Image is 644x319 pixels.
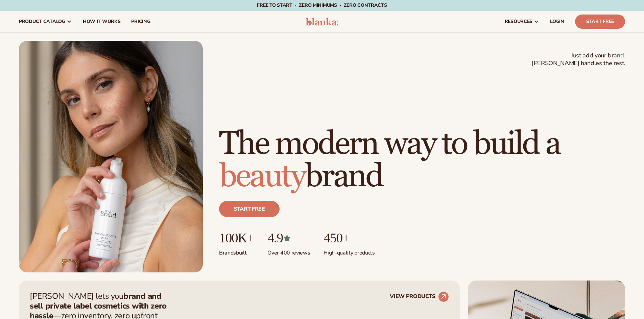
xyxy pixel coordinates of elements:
span: pricing [131,19,150,24]
p: 100K+ [219,231,254,245]
span: beauty [219,157,305,196]
p: 450+ [324,231,375,245]
a: Start Free [575,15,625,29]
span: How It Works [83,19,121,24]
span: Free to start · ZERO minimums · ZERO contracts [257,2,387,8]
p: Over 400 reviews [267,245,310,257]
p: 4.9 [267,231,310,245]
span: Just add your brand. [PERSON_NAME] handles the rest. [532,52,625,68]
a: Start free [219,201,280,217]
p: High-quality products [324,245,375,257]
a: pricing [126,11,156,32]
a: resources [499,11,545,32]
img: Female holding tanning mousse. [19,41,203,272]
p: Brands built [219,245,254,257]
h1: The modern way to build a brand [219,128,625,193]
a: VIEW PRODUCTS [390,291,449,302]
span: product catalog [19,19,65,24]
a: How It Works [77,11,126,32]
span: LOGIN [550,19,564,24]
span: resources [505,19,532,24]
img: logo [306,18,338,26]
a: product catalog [14,11,77,32]
a: LOGIN [545,11,570,32]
